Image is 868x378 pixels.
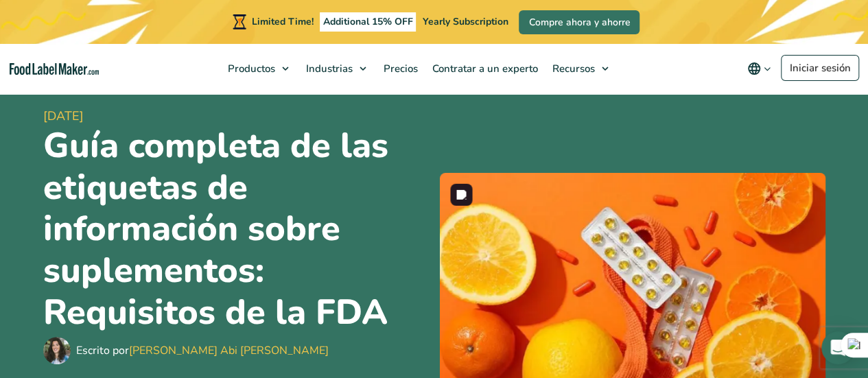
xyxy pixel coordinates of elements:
div: Escrito por [76,342,329,359]
span: [DATE] [43,107,429,126]
span: Recursos [548,62,596,75]
span: Limited Time! [252,15,314,28]
span: Precios [379,62,419,75]
a: Contratar a un experto [425,44,542,93]
span: Contratar a un experto [428,62,539,75]
a: Productos [221,44,296,93]
a: Industrias [299,44,373,93]
a: Recursos [546,44,615,93]
div: Open Intercom Messenger [821,331,854,364]
span: Additional 15% OFF [320,12,417,32]
h1: Guía completa de las etiquetas de información sobre suplementos: Requisitos de la FDA [43,126,429,334]
span: Productos [224,62,277,75]
a: Iniciar sesión [781,55,859,81]
a: Compre ahora y ahorre [519,10,640,34]
span: Industrias [302,62,354,75]
span: Yearly Subscription [422,15,508,28]
a: [PERSON_NAME] Abi [PERSON_NAME] [129,343,329,358]
a: Precios [377,44,422,93]
img: Maria Abi Hanna - Etiquetadora de alimentos [43,337,71,364]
